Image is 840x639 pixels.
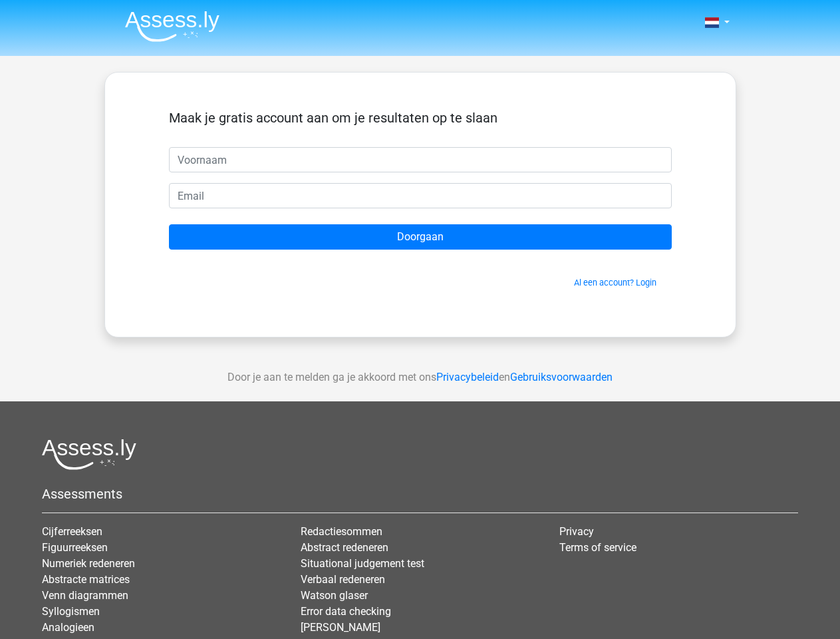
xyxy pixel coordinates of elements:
[436,371,499,383] a: Privacybeleid
[42,557,135,570] a: Numeriek redeneren
[125,11,219,42] img: Assessly
[169,183,672,208] input: Email
[169,224,672,250] input: Doorgaan
[42,439,136,470] img: Assessly logo
[301,589,368,602] a: Watson glaser
[301,621,380,634] a: [PERSON_NAME]
[42,589,128,602] a: Venn diagrammen
[42,573,130,586] a: Abstracte matrices
[42,621,94,634] a: Analogieen
[42,486,798,502] h5: Assessments
[510,371,613,383] a: Gebruiksvoorwaarden
[301,557,424,570] a: Situational judgement test
[574,278,656,288] a: Al een account? Login
[301,525,382,538] a: Redactiesommen
[42,525,102,538] a: Cijferreeksen
[169,147,672,172] input: Voornaam
[42,605,100,618] a: Syllogismen
[301,541,388,554] a: Abstract redeneren
[42,541,108,554] a: Figuurreeksen
[559,541,636,554] a: Terms of service
[301,605,391,618] a: Error data checking
[301,573,385,586] a: Verbaal redeneren
[169,110,672,126] h5: Maak je gratis account aan om je resultaten op te slaan
[559,525,594,538] a: Privacy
